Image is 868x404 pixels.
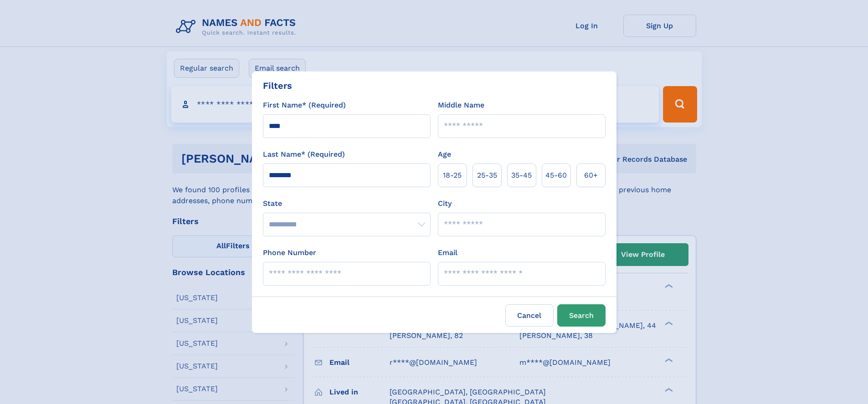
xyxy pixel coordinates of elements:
span: 60+ [584,170,598,181]
span: 25‑35 [477,170,497,181]
span: 18‑25 [443,170,462,181]
span: 35‑45 [511,170,532,181]
label: Cancel [505,304,554,327]
label: First Name* (Required) [263,100,346,111]
button: Search [557,304,606,327]
label: Last Name* (Required) [263,149,345,160]
label: State [263,198,431,209]
span: 45‑60 [545,170,567,181]
label: Age [438,149,451,160]
div: Filters [263,79,292,92]
label: Phone Number [263,247,316,258]
label: Middle Name [438,100,484,111]
label: Email [438,247,457,258]
label: City [438,198,452,209]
